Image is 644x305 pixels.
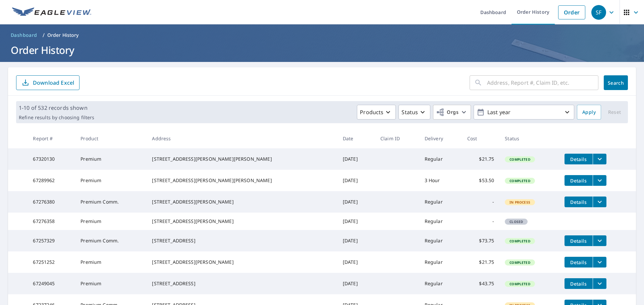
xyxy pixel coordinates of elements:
[565,175,593,186] button: detailsBtn-67289962
[569,156,589,162] span: Details
[401,108,418,116] p: Status
[337,213,375,230] td: [DATE]
[33,79,74,86] p: Download Excel
[582,108,596,117] span: Apply
[152,177,332,184] div: [STREET_ADDRESS][PERSON_NAME][PERSON_NAME]
[152,237,332,244] div: [STREET_ADDRESS]
[375,129,419,148] th: Claim ID
[462,251,499,273] td: $21.75
[419,191,462,213] td: Regular
[558,5,585,19] a: Order
[593,154,606,164] button: filesDropdownBtn-67320130
[487,73,598,92] input: Address, Report #, Claim ID, etc.
[28,230,75,251] td: 67257329
[19,104,94,112] p: 1-10 of 532 records shown
[505,282,534,286] span: Completed
[28,273,75,294] td: 67249045
[75,230,147,251] td: Premium Comm.
[28,129,75,148] th: Report #
[8,43,636,57] h1: Order History
[11,32,37,39] span: Dashboard
[28,148,75,170] td: 67320130
[152,259,332,265] div: [STREET_ADDRESS][PERSON_NAME]
[591,5,606,20] div: SF
[19,115,94,121] p: Refine results by choosing filters
[565,278,593,289] button: detailsBtn-67249045
[569,177,589,184] span: Details
[569,259,589,265] span: Details
[433,105,471,120] button: Orgs
[505,200,534,205] span: In Process
[75,273,147,294] td: Premium
[593,197,606,207] button: filesDropdownBtn-67276380
[75,213,147,230] td: Premium
[419,213,462,230] td: Regular
[565,197,593,207] button: detailsBtn-67276380
[28,251,75,273] td: 67251252
[152,280,332,287] div: [STREET_ADDRESS]
[593,235,606,246] button: filesDropdownBtn-67257329
[565,257,593,268] button: detailsBtn-67251252
[505,157,534,162] span: Completed
[505,260,534,265] span: Completed
[16,75,79,90] button: Download Excel
[419,273,462,294] td: Regular
[75,170,147,191] td: Premium
[75,148,147,170] td: Premium
[337,148,375,170] td: [DATE]
[577,105,601,120] button: Apply
[499,129,559,148] th: Status
[462,213,499,230] td: -
[47,32,79,39] p: Order History
[12,7,91,17] img: EV Logo
[152,156,332,162] div: [STREET_ADDRESS][PERSON_NAME][PERSON_NAME]
[462,273,499,294] td: $43.75
[8,30,636,41] nav: breadcrumb
[28,191,75,213] td: 67276380
[474,105,574,120] button: Last year
[436,108,459,117] span: Orgs
[569,281,589,287] span: Details
[152,199,332,205] div: [STREET_ADDRESS][PERSON_NAME]
[569,199,589,205] span: Details
[419,230,462,251] td: Regular
[505,239,534,243] span: Completed
[147,129,337,148] th: Address
[398,105,430,120] button: Status
[75,129,147,148] th: Product
[565,235,593,246] button: detailsBtn-67257329
[152,218,332,225] div: [STREET_ADDRESS][PERSON_NAME]
[8,30,40,41] a: Dashboard
[360,108,383,116] p: Products
[419,251,462,273] td: Regular
[337,191,375,213] td: [DATE]
[569,238,589,244] span: Details
[593,257,606,268] button: filesDropdownBtn-67251252
[28,170,75,191] td: 67289962
[337,273,375,294] td: [DATE]
[419,170,462,191] td: 3 Hour
[604,75,628,90] button: Search
[485,106,563,118] p: Last year
[462,191,499,213] td: -
[565,154,593,164] button: detailsBtn-67320130
[357,105,396,120] button: Products
[462,148,499,170] td: $21.75
[337,170,375,191] td: [DATE]
[43,31,45,39] li: /
[609,80,623,86] span: Search
[28,213,75,230] td: 67276358
[593,278,606,289] button: filesDropdownBtn-67249045
[593,175,606,186] button: filesDropdownBtn-67289962
[337,251,375,273] td: [DATE]
[505,178,534,183] span: Completed
[419,148,462,170] td: Regular
[419,129,462,148] th: Delivery
[462,129,499,148] th: Cost
[75,251,147,273] td: Premium
[337,129,375,148] th: Date
[75,191,147,213] td: Premium Comm.
[462,230,499,251] td: $73.75
[505,219,527,224] span: Closed
[337,230,375,251] td: [DATE]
